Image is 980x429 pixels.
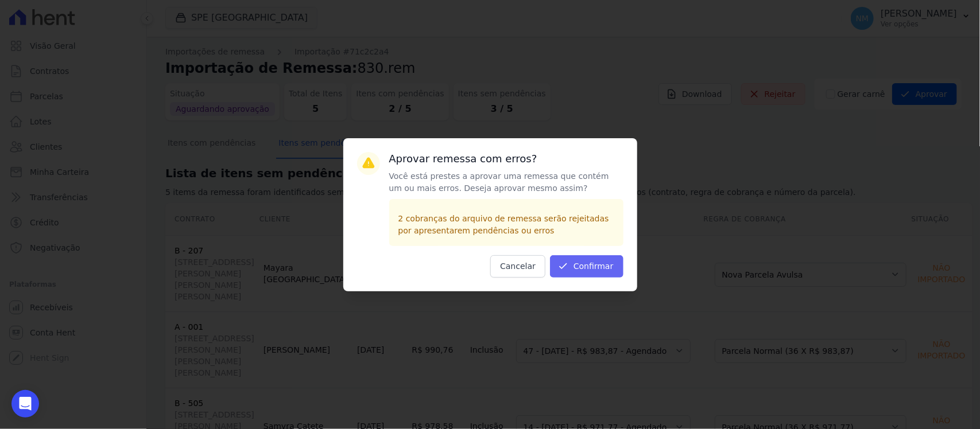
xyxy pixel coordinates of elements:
[550,255,623,278] button: Confirmar
[490,255,545,278] button: Cancelar
[389,170,623,194] p: Você está prestes a aprovar uma remessa que contém um ou mais erros. Deseja aprovar mesmo assim?
[11,390,39,418] div: Open Intercom Messenger
[389,152,623,166] h3: Aprovar remessa com erros?
[398,213,614,237] p: 2 cobranças do arquivo de remessa serão rejeitadas por apresentarem pendências ou erros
